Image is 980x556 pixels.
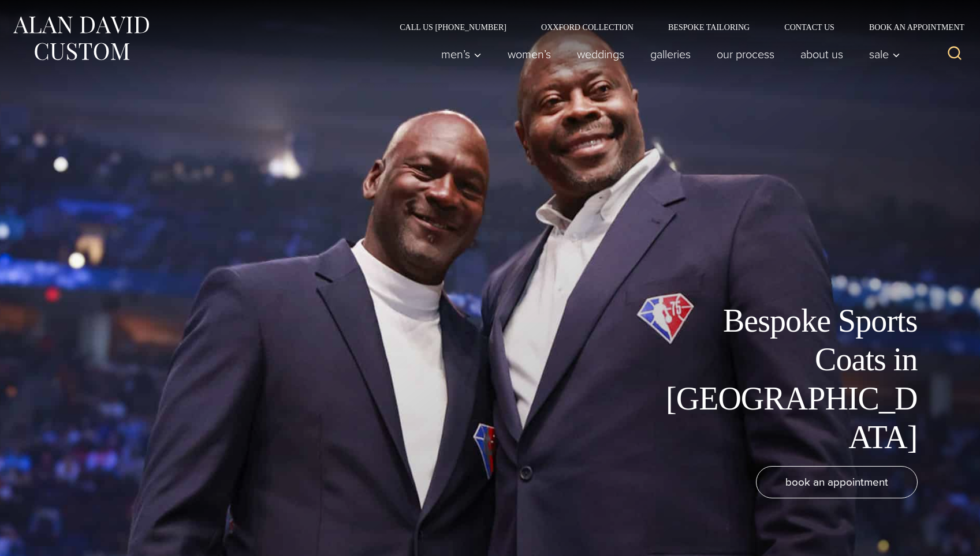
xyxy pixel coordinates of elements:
[524,23,651,31] a: Oxxford Collection
[785,474,888,490] span: book an appointment
[428,43,907,66] nav: Primary Navigation
[651,23,767,31] a: Bespoke Tailoring
[767,23,852,31] a: Contact Us
[704,43,788,66] a: Our Process
[638,43,704,66] a: Galleries
[756,466,918,498] a: book an appointment
[12,13,150,64] img: Alan David Custom
[852,23,968,31] a: Book an Appointment
[495,43,564,66] a: Women’s
[382,23,524,31] a: Call Us [PHONE_NUMBER]
[788,43,856,66] a: About Us
[564,43,638,66] a: weddings
[382,23,968,31] nav: Secondary Navigation
[658,302,918,457] h1: Bespoke Sports Coats in [GEOGRAPHIC_DATA]
[441,48,482,60] span: Men’s
[941,40,968,68] button: View Search Form
[869,48,900,60] span: Sale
